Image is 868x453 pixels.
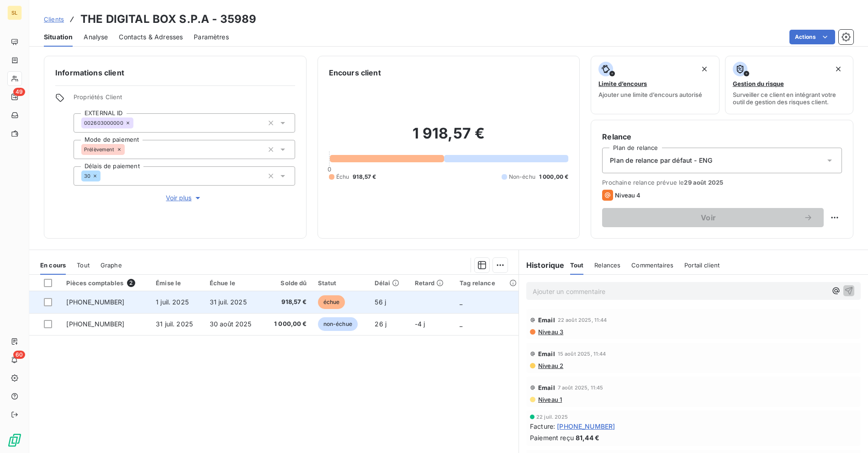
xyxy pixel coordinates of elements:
span: 26 j [375,320,386,328]
span: 7 août 2025, 11:45 [558,385,603,390]
div: Retard [415,279,449,287]
span: Gestion du risque [733,80,784,87]
span: Plan de relance par défaut - ENG [610,156,712,165]
span: Relances [594,261,620,269]
span: 1 000,00 € [539,173,569,181]
span: Niveau 3 [537,328,563,336]
span: Voir plus [166,193,202,203]
span: 2 [127,279,135,287]
span: non-échue [318,317,358,331]
span: Niveau 4 [615,192,640,199]
span: Tout [570,261,584,269]
span: Email [538,384,555,391]
span: [PHONE_NUMBER] [66,320,124,328]
h6: Relance [602,131,842,142]
span: 29 août 2025 [684,179,723,186]
span: En cours [40,261,66,269]
span: 22 juil. 2025 [536,414,568,420]
button: Actions [789,30,835,44]
div: Émise le [156,279,199,287]
span: 0 [328,165,331,173]
span: Facture : [530,421,555,431]
span: 15 août 2025, 11:44 [558,351,606,357]
span: 56 j [375,298,386,306]
span: Clients [44,16,64,23]
h6: Historique [519,260,565,271]
a: 49 [7,90,21,104]
img: Logo LeanPay [7,433,22,448]
div: Solde dû [269,279,307,287]
span: [PHONE_NUMBER] [557,421,615,431]
div: SL [7,5,22,20]
span: 31 juil. 2025 [156,320,193,328]
span: Échu [336,173,349,181]
span: Email [538,316,555,324]
span: Portail client [684,261,720,269]
input: Ajouter une valeur [125,145,132,154]
span: Surveiller ce client en intégrant votre outil de gestion des risques client. [733,91,846,106]
input: Ajouter une valeur [133,119,141,127]
span: 31 juil. 2025 [210,298,247,306]
iframe: Intercom live chat [837,422,859,444]
span: _ [460,320,462,328]
span: 1 000,00 € [269,320,307,329]
div: Tag relance [460,279,513,287]
a: Clients [44,15,64,24]
button: Voir [602,208,824,227]
span: Non-échu [509,173,535,181]
span: échue [318,295,345,309]
span: [PHONE_NUMBER] [66,298,124,306]
span: _ [460,298,462,306]
span: -4 j [415,320,425,328]
div: Pièces comptables [66,279,145,287]
span: Email [538,350,555,357]
button: Voir plus [74,193,295,203]
span: Commentaires [631,261,673,269]
span: 918,57 € [269,298,307,307]
h3: THE DIGITAL BOX S.P.A - 35989 [80,11,256,27]
span: 002603000000 [84,120,123,126]
h6: Encours client [329,67,381,78]
input: Ajouter une valeur [101,172,108,180]
span: Niveau 1 [537,396,562,403]
span: Paramètres [194,32,229,42]
span: Prélèvement [84,147,115,152]
span: 81,44 € [576,433,599,442]
span: Tout [77,261,90,269]
button: Gestion du risqueSurveiller ce client en intégrant votre outil de gestion des risques client. [725,56,853,114]
span: 49 [13,88,25,96]
span: Graphe [101,261,122,269]
div: Échue le [210,279,258,287]
span: 60 [13,351,25,359]
div: Délai [375,279,403,287]
span: Analyse [84,32,108,42]
span: Prochaine relance prévue le [602,179,842,186]
span: Ajouter une limite d’encours autorisé [598,91,702,98]
span: Limite d’encours [598,80,647,87]
span: Situation [44,32,73,42]
span: 1 juil. 2025 [156,298,189,306]
h6: Informations client [55,67,295,78]
span: Paiement reçu [530,433,574,442]
span: Contacts & Adresses [119,32,183,42]
span: Niveau 2 [537,362,563,369]
span: Voir [613,214,804,221]
span: 918,57 € [353,173,376,181]
span: 30 [84,173,90,179]
button: Limite d’encoursAjouter une limite d’encours autorisé [591,56,719,114]
h2: 1 918,57 € [329,124,569,152]
div: Statut [318,279,364,287]
span: 30 août 2025 [210,320,252,328]
span: 22 août 2025, 11:44 [558,317,607,323]
span: Propriétés Client [74,93,295,106]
